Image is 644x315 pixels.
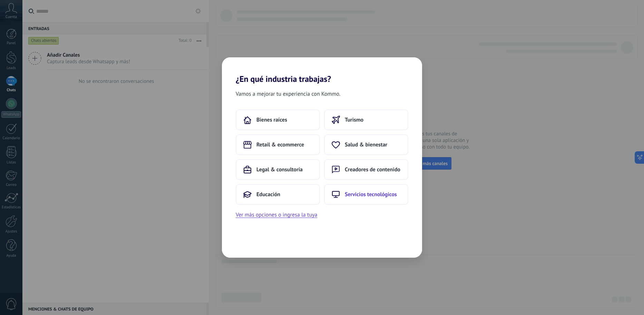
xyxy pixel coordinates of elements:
[236,109,320,130] button: Bienes raíces
[345,166,400,173] span: Creadores de contenido
[324,109,408,130] button: Turismo
[256,141,304,148] span: Retail & ecommerce
[222,57,422,84] h2: ¿En qué industria trabajas?
[236,210,317,219] button: Ver más opciones o ingresa la tuya
[236,89,340,98] span: Vamos a mejorar tu experiencia con Kommo.
[236,184,320,205] button: Educación
[256,191,280,198] span: Educación
[345,191,397,198] span: Servicios tecnológicos
[236,134,320,155] button: Retail & ecommerce
[345,116,363,123] span: Turismo
[345,141,387,148] span: Salud & bienestar
[324,159,408,180] button: Creadores de contenido
[324,184,408,205] button: Servicios tecnológicos
[256,166,303,173] span: Legal & consultoría
[256,116,287,123] span: Bienes raíces
[324,134,408,155] button: Salud & bienestar
[236,159,320,180] button: Legal & consultoría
